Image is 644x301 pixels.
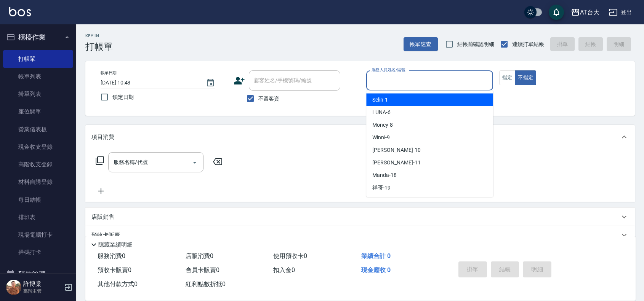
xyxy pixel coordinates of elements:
[85,226,635,244] div: 預收卡販賣
[258,95,280,103] span: 不留客資
[3,244,73,261] a: 掃碼打卡
[85,41,113,52] h3: 打帳單
[186,266,219,274] span: 會員卡販賣 0
[3,264,73,284] button: 預約管理
[499,70,516,85] button: 指定
[361,252,391,260] span: 業績合計 0
[91,133,114,141] p: 項目消費
[372,146,420,154] span: [PERSON_NAME] -10
[186,252,213,260] span: 店販消費 0
[372,159,420,167] span: [PERSON_NAME] -11
[3,138,73,156] a: 現金收支登錄
[3,209,73,226] a: 排班表
[372,108,391,116] span: LUNA -6
[580,8,599,17] div: AT台大
[372,67,405,73] label: 服務人員姓名/編號
[3,173,73,191] a: 材料自購登錄
[98,280,138,288] span: 其他付款方式 0
[101,76,198,89] input: YYYY/MM/DD hh:mm
[3,103,73,120] a: 座位開單
[98,241,133,249] p: 隱藏業績明細
[549,5,564,20] button: save
[186,280,226,288] span: 紅利點數折抵 0
[3,85,73,103] a: 掛單列表
[85,208,635,226] div: 店販銷售
[3,68,73,85] a: 帳單列表
[606,5,635,19] button: 登出
[568,5,602,20] button: AT台大
[85,125,635,149] div: 項目消費
[372,96,388,104] span: Selin -1
[512,40,544,48] span: 連續打單結帳
[372,171,397,179] span: Manda -18
[372,121,393,129] span: Money -8
[404,37,438,51] button: 帳單速查
[98,266,131,274] span: 預收卡販賣 0
[457,40,495,48] span: 結帳前確認明細
[6,280,21,295] img: Person
[9,7,31,16] img: Logo
[3,121,73,138] a: 營業儀表板
[201,74,219,92] button: Choose date, selected date is 2025-09-08
[273,252,307,260] span: 使用預收卡 0
[98,252,125,260] span: 服務消費 0
[23,280,62,288] h5: 許博棠
[23,288,62,295] p: 高階主管
[91,213,114,221] p: 店販銷售
[3,50,73,68] a: 打帳單
[372,134,390,142] span: Winni -9
[101,70,117,76] label: 帳單日期
[3,191,73,209] a: 每日結帳
[372,184,391,192] span: 祥哥 -19
[189,156,201,169] button: Open
[3,156,73,173] a: 高階收支登錄
[85,33,113,38] h2: Key In
[361,266,391,274] span: 現金應收 0
[515,70,536,85] button: 不指定
[3,226,73,244] a: 現場電腦打卡
[273,266,295,274] span: 扣入金 0
[91,231,120,239] p: 預收卡販賣
[112,93,134,101] span: 鎖定日期
[3,27,73,47] button: 櫃檯作業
